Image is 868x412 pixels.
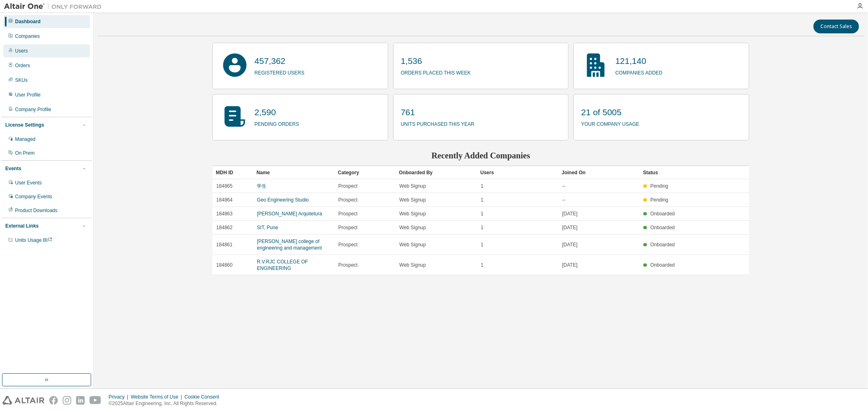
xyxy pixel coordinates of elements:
[338,262,357,268] span: Prospect
[109,394,131,400] div: Privacy
[481,241,483,248] span: 1
[615,67,662,77] p: companies added
[15,48,28,54] div: Users
[562,183,565,189] span: --
[254,67,304,77] p: registered users
[2,396,44,405] img: altair_logo.svg
[338,183,357,189] span: Prospect
[216,241,232,248] span: 184861
[399,166,474,179] div: Onboarded By
[5,223,39,229] div: External Links
[581,106,639,118] p: 21 of 5005
[562,166,636,179] div: Joined On
[650,242,675,248] span: Onboarded
[813,20,859,33] button: Contact Sales
[184,394,224,400] div: Cookie Consent
[399,262,426,268] span: Web Signup
[216,197,232,203] span: 184864
[216,262,232,268] span: 184860
[15,180,42,186] div: User Events
[49,396,58,405] img: facebook.svg
[212,150,749,161] h2: Recently Added Companies
[338,197,357,203] span: Prospect
[257,211,322,217] a: [PERSON_NAME] Arquitetura
[15,77,28,83] div: SKUs
[338,210,357,217] span: Prospect
[615,55,662,67] p: 121,140
[254,55,304,67] p: 457,362
[15,193,52,200] div: Company Events
[131,394,184,400] div: Website Terms of Use
[401,67,471,77] p: orders placed this week
[481,197,483,203] span: 1
[257,197,308,203] a: Geo Engineering Studio
[15,150,35,156] div: On Prem
[562,262,577,268] span: [DATE]
[338,166,392,179] div: Category
[481,262,483,268] span: 1
[338,224,357,231] span: Prospect
[650,183,668,189] span: Pending
[481,210,483,217] span: 1
[257,225,278,230] a: SIT, Pune
[5,165,21,172] div: Events
[338,241,357,248] span: Prospect
[254,118,299,128] p: pending orders
[109,400,224,407] p: © 2025 Altair Engineering, Inc. All Rights Reserved.
[254,106,299,118] p: 2,590
[650,211,675,217] span: Onboarded
[15,207,57,214] div: Product Downloads
[401,55,471,67] p: 1,536
[401,106,474,118] p: 761
[257,239,321,251] a: [PERSON_NAME] college of engineering and management
[257,259,308,271] a: R.V.RJC COLLEGE OF ENGINEERING
[562,210,577,217] span: [DATE]
[216,224,232,231] span: 184862
[401,118,474,128] p: units purchased this year
[216,210,232,217] span: 184863
[650,262,675,268] span: Onboarded
[15,33,40,39] div: Companies
[399,183,426,189] span: Web Signup
[90,396,101,405] img: youtube.svg
[257,183,267,189] a: 学生
[63,396,71,405] img: instagram.svg
[480,166,555,179] div: Users
[399,197,426,203] span: Web Signup
[481,224,483,231] span: 1
[15,92,41,98] div: User Profile
[399,224,426,231] span: Web Signup
[643,166,700,179] div: Status
[650,225,675,230] span: Onboarded
[216,166,250,179] div: MDH ID
[15,62,30,69] div: Orders
[5,122,44,128] div: License Settings
[15,106,51,113] div: Company Profile
[562,224,577,231] span: [DATE]
[562,197,565,203] span: --
[15,18,41,25] div: Dashboard
[581,118,639,128] p: your company usage
[4,2,106,11] img: Altair One
[650,197,668,203] span: Pending
[481,183,483,189] span: 1
[15,237,52,243] span: Units Usage BI
[399,210,426,217] span: Web Signup
[15,136,35,142] div: Managed
[216,183,232,189] span: 184865
[76,396,85,405] img: linkedin.svg
[399,241,426,248] span: Web Signup
[256,166,331,179] div: Name
[562,241,577,248] span: [DATE]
